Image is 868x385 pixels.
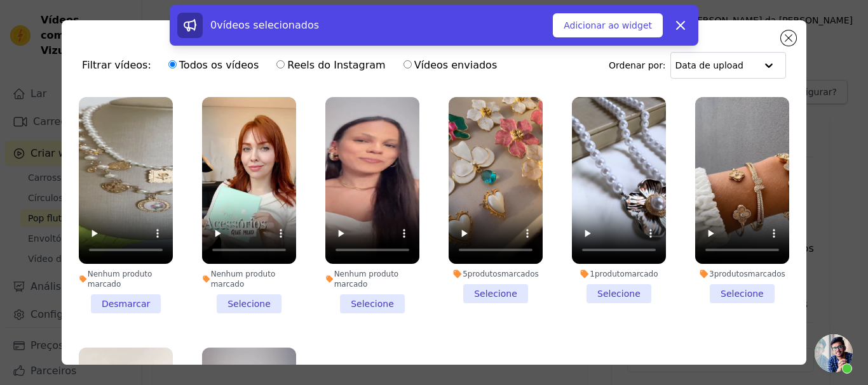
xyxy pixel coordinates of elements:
font: Nenhum produto marcado [88,270,153,289]
font: Reels do Instagram [287,59,385,71]
a: Bate-papo aberto [815,334,853,372]
font: 3 [709,270,714,278]
font: Vídeos enviados [414,59,498,71]
font: 5 [463,270,468,278]
font: marcados [501,270,539,278]
font: vídeos selecionados [217,19,319,31]
font: 1 [590,270,595,278]
font: Nenhum produto marcado [211,270,276,289]
font: produto [595,270,625,278]
font: marcado [625,270,658,278]
font: Nenhum produto marcado [334,270,399,289]
font: Filtrar vídeos: [82,59,151,71]
font: produtos [714,270,748,278]
font: Todos os vídeos [179,59,259,71]
font: Adicionar ao widget [564,20,652,30]
font: Ordenar por: [609,60,665,70]
font: produtos [468,270,501,278]
font: 0 [210,19,217,31]
font: marcados [748,270,785,278]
